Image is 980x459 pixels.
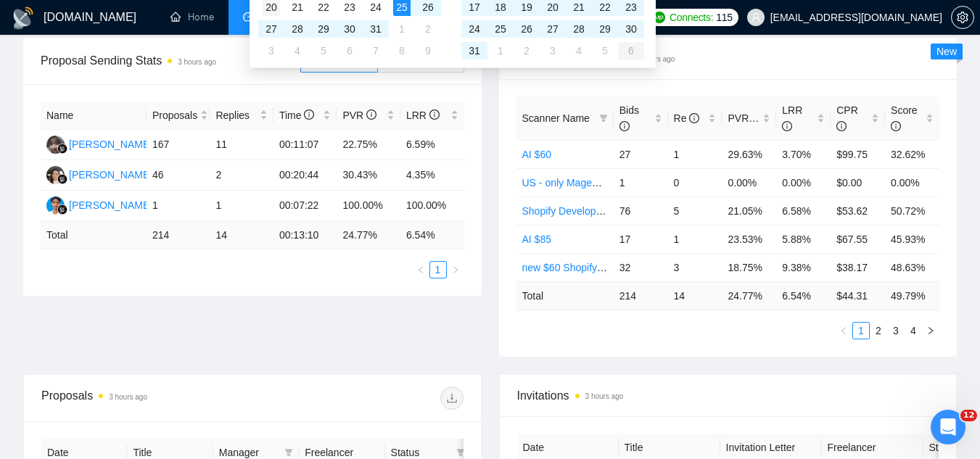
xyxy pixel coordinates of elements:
div: 24 [466,20,483,38]
span: info-circle [366,109,376,120]
div: 31 [367,20,384,38]
button: left [412,261,429,278]
td: 14 [668,281,722,310]
td: 2025-07-28 [284,18,310,40]
span: info-circle [836,121,847,131]
td: 30.43% [337,160,400,191]
td: 2025-08-03 [258,40,284,62]
div: 30 [341,20,358,38]
td: 1 [210,191,273,221]
span: Bids [619,104,639,132]
td: 2025-07-29 [310,18,337,40]
span: Replies [215,107,257,123]
span: New [936,46,957,57]
td: 2025-09-05 [592,40,618,62]
div: 2 [518,42,535,59]
div: 25 [492,20,509,38]
td: 2025-07-27 [258,18,284,40]
span: left [839,326,848,335]
td: 24.77 % [722,281,776,310]
div: 3 [263,42,280,59]
div: 9 [419,42,437,59]
td: 2025-08-08 [389,40,415,62]
img: A [46,197,65,215]
li: 3 [887,322,905,339]
td: 24.77 % [337,221,400,249]
div: Proposals [41,386,252,410]
span: Scanner Breakdown [516,49,940,67]
div: 26 [518,20,535,38]
td: 2025-08-25 [487,18,514,40]
td: 1 [668,225,722,253]
img: logo [12,7,35,30]
td: 167 [147,130,210,160]
span: LRR [782,104,802,132]
span: info-circle [304,109,314,120]
span: left [416,265,425,274]
img: LA [46,166,65,184]
img: NF [46,136,65,154]
td: 29.63% [722,140,776,168]
td: 49.79 % [885,281,939,310]
td: 100.00% [400,191,464,221]
li: 4 [905,322,922,339]
span: CPR [836,104,858,132]
div: 5 [315,42,332,59]
span: filter [456,448,465,457]
button: left [835,322,852,339]
time: 3 hours ago [585,392,624,400]
span: filter [596,107,611,129]
div: 1 [492,42,509,59]
td: 50.72% [885,197,939,225]
a: setting [951,12,974,23]
li: 1 [429,261,447,278]
th: Name [41,102,147,130]
li: Next Page [922,322,939,339]
td: 214 [147,221,210,249]
td: 45.93% [885,225,939,253]
td: 2025-08-06 [337,40,363,62]
td: Total [516,281,614,310]
span: info-circle [782,121,792,131]
td: 32 [614,253,668,281]
div: 27 [263,20,280,38]
td: 48.63% [885,253,939,281]
time: 3 hours ago [109,393,147,401]
a: 1 [430,262,446,278]
td: 4.35% [400,160,464,191]
div: 27 [544,20,561,38]
td: 76 [614,197,668,225]
td: 2025-08-05 [310,40,337,62]
div: [PERSON_NAME] Ayra [69,136,176,152]
td: 18.75% [722,253,776,281]
div: [PERSON_NAME] [69,167,152,183]
td: $53.62 [831,197,885,225]
td: 9.38% [776,253,831,281]
span: PVR [728,112,762,124]
span: Invitations [517,386,939,405]
span: LRR [406,109,440,121]
span: Time [279,109,314,121]
time: 3 hours ago [178,58,216,66]
td: 6.58% [776,197,831,225]
span: filter [599,114,608,123]
li: Next Page [447,261,464,278]
div: 28 [570,20,588,38]
div: 7 [367,42,384,59]
a: 3 [888,323,904,339]
td: 14 [210,221,273,249]
td: 3.70% [776,140,831,168]
td: 2025-08-24 [461,18,487,40]
td: 2025-08-09 [415,40,441,62]
li: 1 [852,322,870,339]
span: 115 [716,9,732,25]
div: 28 [289,20,306,38]
li: Previous Page [412,261,429,278]
td: 2025-08-29 [592,18,618,40]
td: 6.54 % [400,221,464,249]
th: Replies [210,102,273,130]
a: Shopify Development $60 [522,205,638,217]
a: AI $85 [522,233,551,245]
td: 17 [614,225,668,253]
div: [PERSON_NAME] [69,197,152,213]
